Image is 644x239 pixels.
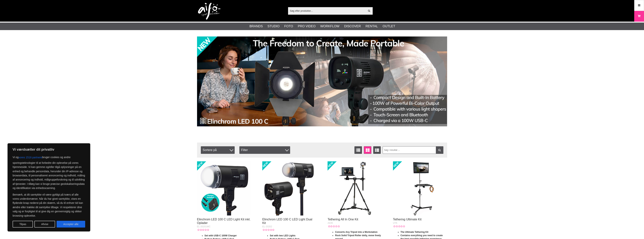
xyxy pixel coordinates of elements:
a: Foto [284,24,293,29]
a: Outlet [383,24,395,29]
a: Vinduevisning [364,146,371,154]
a: Brands [250,24,263,29]
img: Annonce:002 banner-elin-led100c11390x.jpg [197,36,447,126]
span: EL-20201WC [197,225,211,228]
a: Studio [268,24,280,29]
a: Rental [366,24,378,29]
span: EL-20202 [262,225,272,228]
img: Tethering All In One Kit [328,161,382,215]
img: Tethering Ultimate Kit [393,161,447,215]
div: Kundebedømmelse: 0 [328,225,340,228]
a: Tethering Ultimate Kit [393,218,422,221]
strong: The Ultimate Tethering Kit [401,231,428,233]
button: Accepter alle [57,221,85,228]
p: Vi og bruger cookies og andre sporingsteknologier til at forbedre din oplevelse på vores hjemmesi... [13,154,85,190]
div: Kundebedømmelse: 0 [393,225,405,228]
div: Kundebedømmelse: 0 [262,228,274,232]
span: AIOK [328,222,333,224]
span: Sortere på [201,146,235,154]
img: logo.png [198,3,221,20]
a: Elinchrom LED 100 C LED Light Dual Kit [262,218,312,225]
img: Elinchrom LED 100 C LED Light Kit inkl. Oplader [197,161,251,215]
button: vores 1516 partnere [19,154,42,161]
img: Elinchrom LED 100 C LED Light Dual Kit [262,161,316,215]
strong: Set with two LED Lights [270,234,296,237]
p: Bemærk, at dit samtykke vil være gyldigt på tværs af alle vores underdomæner. Når du har givet sa... [13,193,85,218]
span: UTK [393,222,397,224]
a: Vis liste [354,146,362,154]
button: Tilpas [13,221,33,228]
div: Kundebedømmelse: 0 [197,228,209,232]
strong: Contains everything you need to create [401,234,443,237]
div: Filter [239,146,290,154]
strong: Set with USB-C 100W Charger [205,234,237,237]
a: Filtrer [436,146,443,154]
button: Afvise [34,221,55,228]
input: Søg efter produkter... [288,8,366,14]
a: Workflow [320,24,339,29]
a: Udvid liste [373,146,381,154]
a: Discover [344,24,361,29]
a: Pro Video [298,24,316,29]
a: Elinchrom LED 100 C LED Light Kit inkl. Oplader [197,218,251,225]
input: Søg i resultat ... [383,146,443,154]
p: Vi værdsætter dit privatliv [13,147,85,152]
div: Vi værdsætter dit privatliv [8,143,90,231]
a: Tethering All In One Kit [328,218,358,221]
strong: Converts Any Tripod into a Workstation [335,231,377,233]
